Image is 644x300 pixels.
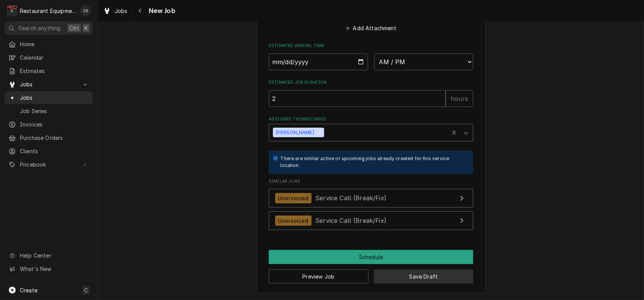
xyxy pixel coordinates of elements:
span: Invoices [20,120,89,128]
div: Restaurant Equipment Diagnostics [20,7,76,15]
div: There are similar active or upcoming jobs already created for this service location. [280,155,466,169]
div: Restaurant Equipment Diagnostics's Avatar [7,5,18,16]
a: Clients [5,145,93,157]
button: Add Attachment [344,23,398,34]
span: New Job [146,6,175,16]
button: Navigate back [134,5,146,17]
span: Similar Jobs [269,178,473,185]
span: Service Call (Break/Fix) [315,217,386,224]
label: Estimated Arrival Time [269,43,473,49]
div: Estimated Job Duration [269,79,473,107]
span: Pricebook [20,161,78,169]
a: Estimates [5,65,93,77]
a: Home [5,38,93,50]
span: Create [20,287,37,294]
span: Jobs [115,7,128,15]
div: R [7,5,18,16]
span: What's New [20,265,88,273]
div: Remove Wesley Fisher [316,128,324,138]
div: Button Group [269,250,473,284]
a: View Job [269,189,473,208]
span: Jobs [20,94,89,102]
span: Service Call (Break/Fix) [315,194,386,202]
div: Similar Jobs [269,178,473,234]
a: Go to Pricebook [5,158,93,171]
div: hours [446,90,473,107]
span: Home [20,40,89,48]
div: Estimated Arrival Time [269,43,473,70]
a: Invoices [5,118,93,131]
div: Emily Bird's Avatar [80,5,91,16]
a: Job Series [5,105,93,117]
button: Search anythingCtrlK [5,21,93,35]
div: [PERSON_NAME] [273,128,316,138]
button: Schedule [269,250,473,264]
div: Uninvoiced [275,216,311,226]
select: Time Select [374,54,474,70]
a: Go to Jobs [5,78,93,91]
input: Date [269,54,368,70]
span: Search anything [18,24,60,32]
div: Uninvoiced [275,193,311,203]
span: Clients [20,147,89,155]
span: Job Series [20,107,89,115]
div: Button Group Row [269,264,473,284]
span: Jobs [20,80,78,88]
div: Assigned Technician(s) [269,116,473,141]
div: EB [80,5,91,16]
button: Save Draft [374,269,474,284]
a: Jobs [100,5,131,17]
div: Button Group Row [269,250,473,264]
a: Jobs [5,91,93,104]
span: Ctrl [69,24,79,32]
span: K [84,24,88,32]
a: Go to Help Center [5,249,93,262]
span: Calendar [20,54,89,62]
label: Estimated Job Duration [269,79,473,86]
span: Purchase Orders [20,134,89,142]
label: Assigned Technician(s) [269,116,473,122]
a: Calendar [5,51,93,64]
span: Estimates [20,67,89,75]
button: Preview Job [269,269,368,284]
span: Help Center [20,251,88,259]
a: Purchase Orders [5,131,93,144]
a: View Job [269,211,473,230]
span: C [84,286,88,294]
a: Go to What's New [5,263,93,275]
